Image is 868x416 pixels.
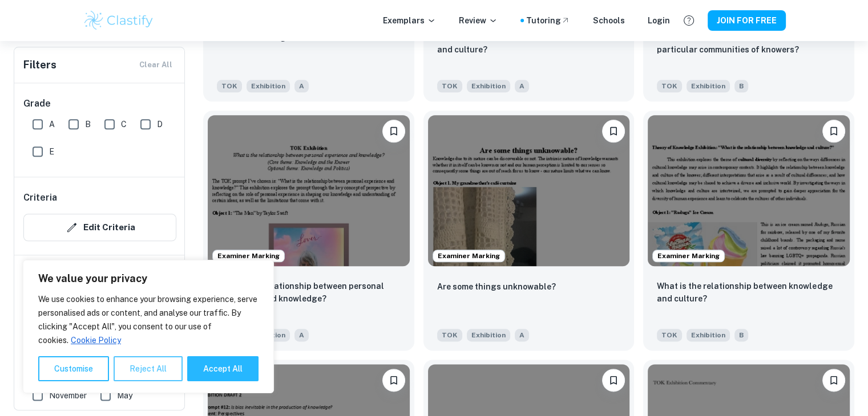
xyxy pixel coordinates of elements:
[687,329,730,341] span: Exhibition
[648,115,850,266] img: TOK Exhibition example thumbnail: What is the relationship between knowled
[38,272,259,286] p: We value your privacy
[437,31,621,56] p: What is the relationship between knowledge and culture?
[437,80,462,92] span: TOK
[526,14,570,27] a: Tutoring
[121,118,127,130] span: C
[217,80,242,92] span: TOK
[657,280,841,305] p: What is the relationship between knowledge and culture?
[648,14,670,27] a: Login
[23,214,176,241] button: Edit Criteria
[679,11,699,30] button: Help and Feedback
[653,251,724,261] span: Examiner Marking
[643,111,854,350] a: Examiner MarkingPlease log in to bookmark exemplarsWhat is the relationship between knowledge and...
[657,329,682,341] span: TOK
[294,80,309,92] span: A
[83,9,155,32] img: Clastify logo
[602,369,625,391] button: Please log in to bookmark exemplars
[593,14,625,27] a: Schools
[734,80,748,92] span: B
[70,335,122,345] a: Cookie Policy
[203,111,414,350] a: Examiner MarkingPlease log in to bookmark exemplarsWhat is the relationship between personal expe...
[657,80,682,92] span: TOK
[467,80,510,92] span: Exhibition
[383,14,436,27] p: Exemplars
[85,118,91,130] span: B
[515,329,529,341] span: A
[49,389,87,402] span: November
[433,251,504,261] span: Examiner Marking
[822,120,845,142] button: Please log in to bookmark exemplars
[117,389,132,402] span: May
[23,57,56,73] h6: Filters
[38,356,109,381] button: Customise
[423,111,635,350] a: Examiner MarkingPlease log in to bookmark exemplarsAre some things unknowable?TOKExhibitionA
[114,356,183,381] button: Reject All
[157,118,163,130] span: D
[217,280,401,305] p: What is the relationship between personal experience and knowledge?
[687,80,730,92] span: Exhibition
[382,369,405,391] button: Please log in to bookmark exemplars
[428,115,630,266] img: TOK Exhibition example thumbnail: Are some things unknowable?
[23,97,176,111] h6: Grade
[602,120,625,142] button: Please log in to bookmark exemplars
[437,280,556,293] p: Are some things unknowable?
[515,80,529,92] span: A
[708,10,786,31] button: JOIN FOR FREE
[247,80,290,92] span: Exhibition
[294,329,309,341] span: A
[23,260,274,393] div: We value your privacy
[437,329,462,341] span: TOK
[49,118,55,130] span: A
[213,251,284,261] span: Examiner Marking
[23,191,57,205] h6: Criteria
[38,292,259,347] p: We use cookies to enhance your browsing experience, serve personalised ads or content, and analys...
[459,14,498,27] p: Review
[657,31,841,56] p: Does some knowledge belong only to particular communities of knowers?
[208,115,410,266] img: TOK Exhibition example thumbnail: What is the relationship between persona
[187,356,259,381] button: Accept All
[467,329,510,341] span: Exhibition
[382,120,405,142] button: Please log in to bookmark exemplars
[734,329,748,341] span: B
[822,369,845,391] button: Please log in to bookmark exemplars
[49,145,54,158] span: E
